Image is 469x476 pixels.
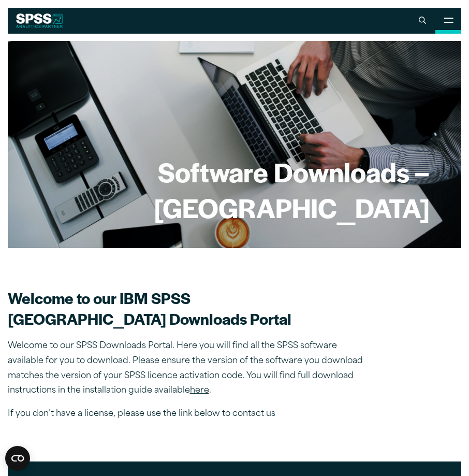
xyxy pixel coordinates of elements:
[39,154,430,225] h1: Software Downloads – [GEOGRAPHIC_DATA]
[8,339,370,398] p: Welcome to our SPSS Downloads Portal. Here you will find all the SPSS software available for you ...
[190,386,209,395] a: here
[16,13,63,28] img: SPSS White Logo
[8,407,370,422] p: If you don’t have a license, please use the link below to contact us
[8,288,370,329] h2: Welcome to our IBM SPSS [GEOGRAPHIC_DATA] Downloads Portal
[5,446,30,471] button: Open CMP widget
